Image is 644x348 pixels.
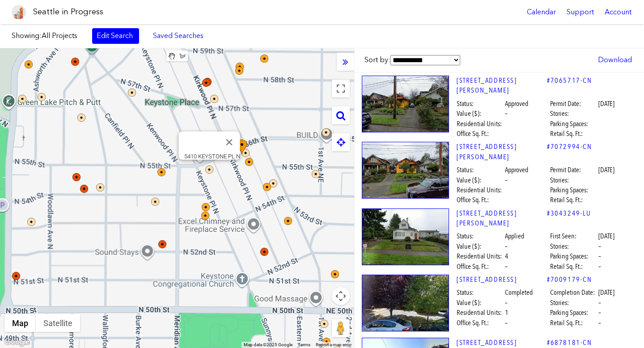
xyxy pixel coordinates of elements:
[457,298,504,308] span: Value ($):
[550,231,597,241] span: First Seen:
[457,338,547,348] a: [STREET_ADDRESS]
[505,99,528,109] span: Approved
[598,251,601,261] span: –
[332,319,350,337] button: Drag Pegman onto the map to open Street View
[177,51,188,61] button: Draw a shape
[550,308,597,318] span: Parking Spaces:
[550,195,597,205] span: Retail Sq. Ft.:
[505,242,508,251] span: –
[505,175,508,185] span: –
[550,109,597,119] span: Stories:
[505,262,508,272] span: –
[547,208,591,218] a: #3043249-LU
[364,55,460,65] label: Sort by:
[2,336,32,348] a: Open this area in Google Maps (opens a new window)
[298,342,310,347] a: Terms
[457,242,504,251] span: Value ($):
[598,308,601,318] span: –
[457,195,504,205] span: Office Sq. Ft.:
[550,288,597,297] span: Completion Date:
[598,231,614,241] span: [DATE]
[332,80,350,98] button: Toggle fullscreen view
[332,287,350,305] button: Map camera controls
[598,298,601,308] span: –
[92,28,139,43] a: Edit Search
[550,99,597,109] span: Permit Date:
[148,28,208,43] a: Saved Searches
[505,318,508,328] span: –
[598,99,614,109] span: [DATE]
[457,308,504,318] span: Residential Units:
[547,338,592,348] a: #6878181-CN
[598,262,601,272] span: –
[33,6,103,17] h1: Seattle in Progress
[457,175,504,185] span: Value ($):
[457,185,504,195] span: Residential Units:
[547,76,592,85] a: #7065717-CN
[457,99,504,109] span: Status:
[505,298,508,308] span: –
[457,208,547,229] a: [STREET_ADDRESS][PERSON_NAME]
[219,132,240,153] button: Close
[457,76,547,96] a: [STREET_ADDRESS][PERSON_NAME]
[457,318,504,328] span: Office Sq. Ft.:
[598,165,614,175] span: [DATE]
[457,231,504,241] span: Status:
[598,318,601,328] span: –
[505,109,508,119] span: –
[362,275,449,331] img: 4615_2ND_AVE_NE_SEATTLE.jpg
[36,314,80,332] button: Show satellite imagery
[505,288,533,297] span: Completed
[547,275,592,284] a: #7009179-CN
[550,119,597,129] span: Parking Spaces:
[547,142,592,152] a: #7072994-CN
[593,52,636,68] a: Download
[550,298,597,308] span: Stories:
[457,142,547,162] a: [STREET_ADDRESS][PERSON_NAME]
[598,242,601,251] span: –
[505,251,508,261] span: 4
[505,308,508,318] span: 1
[362,142,449,199] img: 4529_CORLISS_AVE_N_SEATTLE.jpg
[2,336,32,348] img: Google
[244,342,292,347] span: Map data ©2025 Google
[457,129,504,139] span: Office Sq. Ft.:
[457,119,504,129] span: Residential Units:
[550,318,597,328] span: Retail Sq. Ft.:
[550,185,597,195] span: Parking Spaces:
[505,165,528,175] span: Approved
[4,314,36,332] button: Show street map
[550,251,597,261] span: Parking Spaces:
[457,109,504,119] span: Value ($):
[457,288,504,297] span: Status:
[457,275,547,284] a: [STREET_ADDRESS]
[550,175,597,185] span: Stories:
[550,165,597,175] span: Permit Date:
[505,231,524,241] span: Applied
[457,251,504,261] span: Residential Units:
[550,129,597,139] span: Retail Sq. Ft.:
[550,242,597,251] span: Stories:
[12,31,83,41] label: Showing:
[184,153,240,160] div: 5410 KEYSTONE PL N
[362,208,449,265] img: 4514_CORLISS_AVE_N_SEATTLE.jpg
[457,262,504,272] span: Office Sq. Ft.:
[457,165,504,175] span: Status:
[362,76,449,132] img: 4531_CORLISS_AVE_N_SEATTLE.jpg
[166,51,177,61] button: Stop drawing
[390,55,460,65] select: Sort by:
[550,262,597,272] span: Retail Sq. Ft.:
[42,31,77,40] span: All Projects
[598,288,614,297] span: [DATE]
[12,5,26,19] img: favicon-96x96.png
[316,342,352,347] a: Report a map error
